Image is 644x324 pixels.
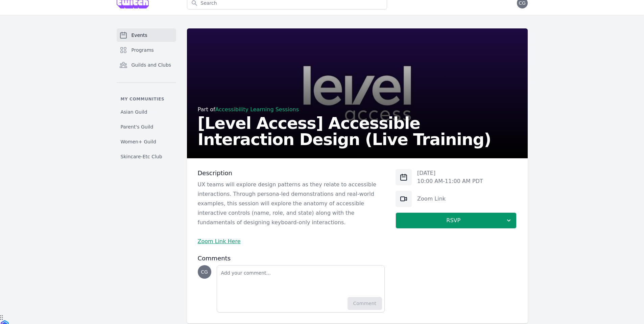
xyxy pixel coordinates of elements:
[117,106,176,118] a: Asian Guild
[132,62,171,68] span: Guilds and Clubs
[201,270,208,274] span: CG
[117,58,176,72] a: Guilds and Clubs
[198,169,385,177] h3: Description
[215,106,299,113] a: Accessibility Learning Sessions
[417,195,446,202] a: Zoom Link
[132,47,154,53] span: Programs
[121,109,147,115] span: Asian Guild
[198,238,241,245] a: Zoom Link Here
[117,28,176,163] nav: Sidebar
[348,297,382,310] button: Comment
[417,169,483,177] p: [DATE]
[198,115,517,147] h2: [Level Access] Accessible Interaction Design (Live Training)
[117,43,176,57] a: Programs
[117,96,176,102] p: My communities
[121,153,162,160] span: Skincare-Etc Club
[117,121,176,133] a: Parent's Guild
[117,151,176,163] a: Skincare-Etc Club
[417,177,483,185] p: 10:00 AM - 11:00 AM PDT
[519,1,526,5] span: CG
[401,216,505,225] span: RSVP
[396,212,517,229] button: RSVP
[198,254,385,262] h3: Comments
[117,136,176,148] a: Women+ Guild
[117,28,176,42] a: Events
[198,106,517,114] div: Part of
[121,123,153,130] span: Parent's Guild
[132,32,147,39] span: Events
[121,138,156,145] span: Women+ Guild
[198,180,385,227] p: UX teams will explore design patterns as they relate to accessible interactions. Through persona-...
